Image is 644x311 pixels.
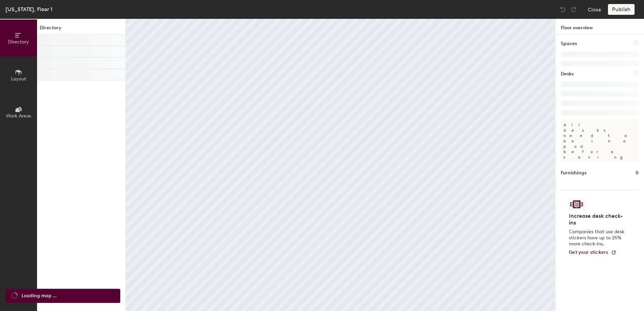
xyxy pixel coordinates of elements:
[126,19,555,311] canvas: Map
[559,6,566,13] img: Undo
[561,119,639,163] p: All desks need to be in a pod before saving
[569,229,626,247] p: Companies that use desk stickers have up to 25% more check-ins.
[37,24,126,35] h1: Directory
[561,40,577,47] h1: Spaces
[569,199,584,210] img: Sticker logo
[561,70,574,78] h1: Desks
[570,6,577,13] img: Redo
[6,113,31,119] span: Work Areas
[569,249,608,255] span: Get your stickers
[636,169,639,177] h1: 0
[22,292,57,300] span: Loading map ...
[561,169,586,177] h1: Furnishings
[11,76,26,82] span: Layout
[569,213,626,226] h4: Increase desk check-ins
[555,19,644,35] h1: Floor overview
[8,39,29,45] span: Directory
[569,250,616,255] a: Get your stickers
[5,5,53,13] div: [US_STATE], Floor 1
[588,4,601,15] button: Close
